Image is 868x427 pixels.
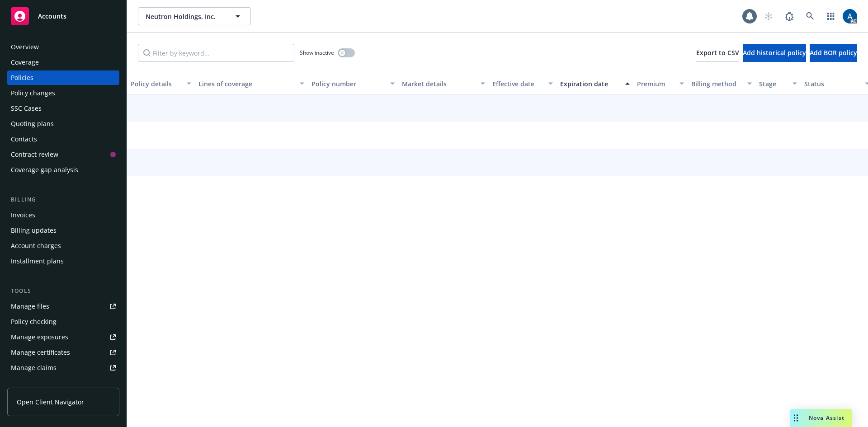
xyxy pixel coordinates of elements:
[810,44,857,62] button: Add BOR policy
[809,414,844,422] span: Nova Assist
[17,397,84,407] span: Open Client Navigator
[7,345,119,360] a: Manage certificates
[11,299,49,314] div: Manage files
[11,376,53,390] div: Manage BORs
[11,101,42,116] div: SSC Cases
[7,299,119,314] a: Manage files
[7,147,119,162] a: Contract review
[843,9,857,23] img: photo
[398,73,489,94] button: Market details
[7,314,119,329] a: Policy checking
[402,79,475,89] div: Market details
[195,73,308,94] button: Lines of coverage
[7,163,119,177] a: Coverage gap analysis
[7,208,119,222] a: Invoices
[560,79,620,89] div: Expiration date
[804,79,859,89] div: Status
[7,286,119,296] div: Tools
[810,48,857,57] span: Add BOR policy
[11,223,57,238] div: Billing updates
[801,7,819,25] a: Search
[743,44,806,62] button: Add historical policy
[489,73,557,94] button: Effective date
[311,79,385,89] div: Policy number
[11,55,39,70] div: Coverage
[11,239,61,253] div: Account charges
[127,73,195,94] button: Policy details
[38,13,66,20] span: Accounts
[633,73,688,94] button: Premium
[11,147,58,162] div: Contract review
[637,79,674,89] div: Premium
[131,79,181,89] div: Policy details
[11,132,37,146] div: Contacts
[759,7,778,25] a: Start snowing
[198,79,294,89] div: Lines of coverage
[11,361,57,375] div: Manage claims
[696,48,739,57] span: Export to CSV
[7,254,119,268] a: Installment plans
[743,48,806,57] span: Add historical policy
[11,40,39,54] div: Overview
[7,223,119,238] a: Billing updates
[780,7,798,25] a: Report a Bug
[696,44,739,62] button: Export to CSV
[7,132,119,146] a: Contacts
[790,409,852,427] button: Nova Assist
[7,4,119,29] a: Accounts
[11,254,64,268] div: Installment plans
[11,208,35,222] div: Invoices
[7,376,119,390] a: Manage BORs
[146,12,224,21] span: Neutron Holdings, Inc.
[11,70,33,85] div: Policies
[822,7,840,25] a: Switch app
[7,101,119,116] a: SSC Cases
[755,73,801,94] button: Stage
[7,86,119,100] a: Policy changes
[300,49,334,56] span: Show inactive
[11,163,78,177] div: Coverage gap analysis
[11,345,70,360] div: Manage certificates
[11,117,54,131] div: Quoting plans
[759,79,787,89] div: Stage
[7,330,119,344] a: Manage exposures
[308,73,398,94] button: Policy number
[688,73,755,94] button: Billing method
[138,7,251,25] button: Neutron Holdings, Inc.
[492,79,543,89] div: Effective date
[7,70,119,85] a: Policies
[7,55,119,70] a: Coverage
[7,40,119,54] a: Overview
[557,73,633,94] button: Expiration date
[11,314,57,329] div: Policy checking
[7,239,119,253] a: Account charges
[11,330,68,344] div: Manage exposures
[7,195,119,204] div: Billing
[138,44,294,62] input: Filter by keyword...
[7,361,119,375] a: Manage claims
[7,117,119,131] a: Quoting plans
[11,86,55,100] div: Policy changes
[691,79,742,89] div: Billing method
[790,409,802,427] div: Drag to move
